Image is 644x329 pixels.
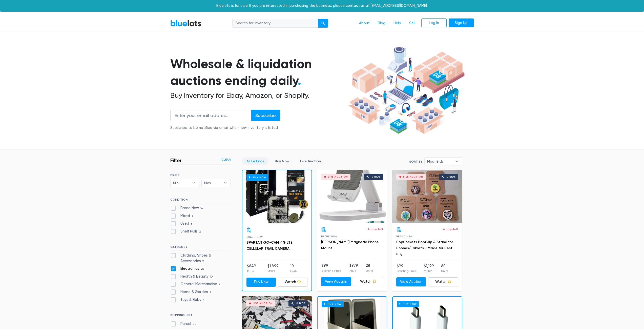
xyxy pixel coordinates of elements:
p: Starting Price [397,269,417,273]
b: ▾ [189,179,199,187]
div: Live Auction [253,302,273,305]
span: 95 [201,259,207,263]
div: Live Auction [403,176,423,178]
a: Live Auction [296,157,325,165]
span: Max [204,179,221,187]
div: Subscribe to be notified via email when new inventory is listed. [170,125,280,131]
span: Most Bids [427,158,452,165]
a: Blog [374,18,389,28]
h6: Buy Now [322,301,344,307]
a: Sell [405,18,419,28]
h6: CONDITION [170,198,231,203]
label: Health & Beauty [170,274,214,279]
a: Live Auction 0 bids [317,170,387,223]
b: ▾ [451,158,462,165]
h6: Buy Now [397,301,419,307]
a: Sign Up [449,18,474,28]
a: View Auction [396,277,426,286]
li: $649 [247,263,256,274]
label: Sort By [409,159,422,164]
a: Help [389,18,405,28]
h3: Filter [170,157,182,163]
li: $99 [397,263,417,274]
a: Watch [353,277,383,286]
span: 7 [217,283,222,287]
label: Shelf Pulls [170,229,203,234]
span: 3 [189,222,194,226]
span: . [298,73,301,88]
a: SPARTAN GO-CAM 4G LTE CELLULAR TRAIL CAMERA [246,240,293,251]
a: Buy Now [242,170,311,223]
p: Units [441,269,448,273]
input: Search for inventory [232,19,318,28]
span: 4 [208,290,213,294]
li: $979 [349,263,358,273]
a: Live Auction 0 bids [392,170,462,223]
b: ▾ [220,179,231,187]
span: 4 [190,214,195,218]
input: Subscribe [251,110,280,121]
a: Buy Now [246,278,276,287]
p: MSRP [267,269,279,274]
li: $1,899 [267,263,279,274]
li: 28 [366,263,373,273]
a: Buy Now [271,157,294,165]
label: Toys & Baby [170,297,206,303]
a: Clear [221,157,231,162]
a: BlueLots [170,20,202,27]
p: Units [290,269,297,274]
a: PopSockets PopGrip & Stand for Phones/Tablets - Made for Best Buy [396,240,453,256]
a: About [355,18,374,28]
li: 10 [290,263,297,274]
img: hero-ee84e7d0318cb26816c560f6b4441b76977f77a177738b4e94f68c95b2b83dbb.png [346,44,466,137]
h6: CATEGORY [170,245,231,251]
p: MSRP [349,268,358,273]
label: Home & Garden [170,289,213,295]
li: 60 [441,263,448,274]
a: Watch [278,278,307,287]
label: Parcel [170,321,198,327]
span: Brand New [246,236,263,238]
p: 4 days left [443,227,458,231]
h6: SHIPPING UNIT [170,313,231,319]
span: 16 [199,206,204,210]
span: 3 [201,298,206,302]
a: Watch [428,277,458,286]
p: MSRP [424,269,434,273]
div: 0 bids [447,176,456,178]
span: 24 [191,322,198,326]
span: 2 [198,230,203,234]
h6: Buy Now [246,174,268,181]
div: 0 bids [371,176,381,178]
input: Enter your email address [170,110,251,121]
p: Starting Price [322,268,342,273]
div: Live Auction [328,176,348,178]
a: Log In [421,18,447,28]
h6: PRICE [170,173,231,177]
li: $99 [322,263,342,273]
p: Units [366,268,373,273]
p: 4 days left [368,227,383,231]
a: All Listings [242,157,268,165]
h1: Wholesale & liquidation auctions ending daily [170,55,346,89]
span: Brand New [396,235,413,238]
label: Electronics [170,266,206,272]
li: $1,199 [424,263,434,274]
div: 0 bids [296,302,305,305]
p: Price [247,269,256,274]
label: General Merchandise [170,281,222,287]
span: Brand New [321,235,338,238]
h2: Buy inventory for Ebay, Amazon, or Shopify. [170,91,346,100]
label: Clothing, Shoes & Accessories [170,253,231,264]
label: Mixed [170,213,195,219]
a: [PERSON_NAME] Magnetic Phone Mount [321,240,379,250]
span: 10 [209,275,214,279]
span: Min [173,179,190,187]
a: View Auction [321,277,351,286]
span: 25 [199,267,206,271]
label: Brand New [170,205,204,211]
label: Used [170,221,194,226]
